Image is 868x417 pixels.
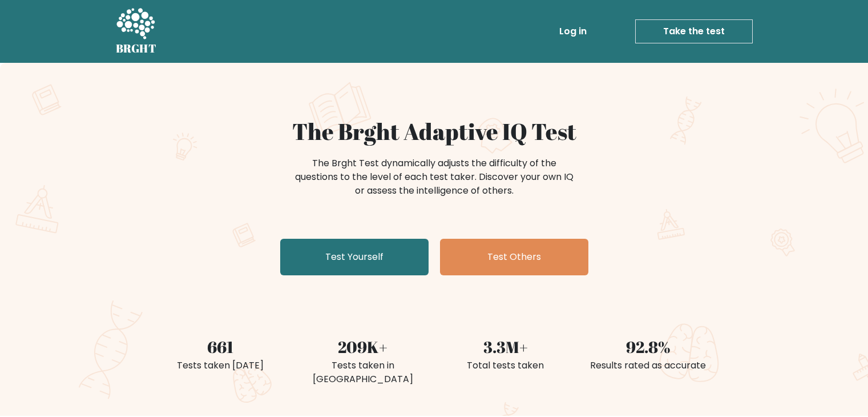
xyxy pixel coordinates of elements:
a: Test Yourself [280,239,429,275]
div: Total tests taken [441,359,570,372]
h1: The Brght Adaptive IQ Test [156,118,713,145]
div: 92.8% [584,335,713,359]
a: Log in [555,20,591,43]
div: 209K+ [298,335,427,359]
div: 661 [156,335,285,359]
div: The Brght Test dynamically adjusts the difficulty of the questions to the level of each test take... [292,157,577,198]
div: 3.3M+ [441,335,570,359]
div: Tests taken in [GEOGRAPHIC_DATA] [298,359,427,386]
a: Test Others [440,239,588,275]
div: Results rated as accurate [584,359,713,372]
a: Take the test [635,19,753,43]
h5: BRGHT [116,42,157,55]
a: BRGHT [116,5,157,58]
div: Tests taken [DATE] [156,359,285,372]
